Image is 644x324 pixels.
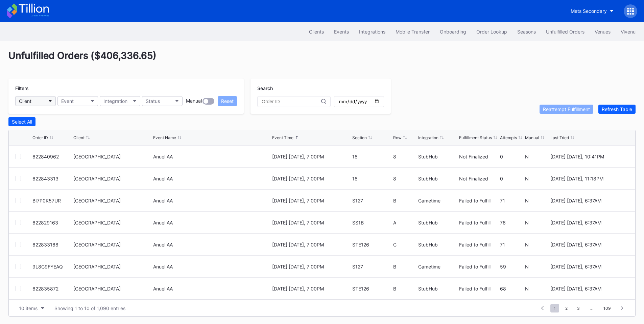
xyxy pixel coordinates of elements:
[186,98,202,105] div: Manual
[500,264,523,269] div: 59
[500,286,523,291] div: 68
[517,29,536,35] div: Seasons
[459,154,498,159] div: Not Finalized
[418,286,457,291] div: StubHub
[590,25,616,38] button: Venues
[352,154,391,159] div: 18
[257,85,384,91] div: Search
[352,135,367,140] div: Section
[566,5,619,17] button: Mets Secondary
[218,96,237,106] button: Reset
[352,286,391,291] div: STE126
[550,264,628,269] div: [DATE] [DATE], 6:37AM
[272,264,350,269] div: [DATE] [DATE], 7:00PM
[550,135,569,140] div: Last Tried
[153,242,173,247] div: Anuel AA
[585,305,599,311] div: ...
[262,99,321,104] input: Order ID
[459,176,498,181] div: Not Finalized
[153,154,173,159] div: Anuel AA
[272,154,350,159] div: [DATE] [DATE], 7:00PM
[500,242,523,247] div: 71
[73,242,151,247] div: [GEOGRAPHIC_DATA]
[393,154,416,159] div: 8
[595,29,611,35] div: Venues
[272,242,350,247] div: [DATE] [DATE], 7:00PM
[543,106,590,112] div: Reattempt Fulfillment
[459,242,498,247] div: Failed to Fulfill
[602,106,632,112] div: Refresh Table
[525,176,548,181] div: N
[459,198,498,203] div: Failed to Fulfill
[525,286,548,291] div: N
[153,135,176,140] div: Event Name
[73,135,85,140] div: Client
[32,198,61,203] a: BI7P0K57UR
[550,176,628,181] div: [DATE] [DATE], 11:18PM
[540,105,593,114] button: Reattempt Fulfillment
[471,25,512,38] button: Order Lookup
[616,25,641,38] a: Vivenu
[153,176,173,181] div: Anuel AA
[73,154,151,159] div: [GEOGRAPHIC_DATA]
[73,198,151,203] div: [GEOGRAPHIC_DATA]
[550,304,559,312] span: 1
[272,135,293,140] div: Event Time
[359,29,385,35] div: Integrations
[73,176,151,181] div: [GEOGRAPHIC_DATA]
[73,220,151,225] div: [GEOGRAPHIC_DATA]
[525,154,548,159] div: N
[418,135,438,140] div: Integration
[476,29,507,35] div: Order Lookup
[393,220,416,225] div: A
[32,135,48,140] div: Order ID
[32,242,58,247] a: 622833168
[153,198,173,203] div: Anuel AA
[15,96,56,106] button: Client
[418,264,457,269] div: Gametime
[541,25,590,38] button: Unfulfilled Orders
[459,286,498,291] div: Failed to Fulfill
[418,242,457,247] div: StubHub
[334,29,349,35] div: Events
[393,242,416,247] div: C
[525,198,548,203] div: N
[32,264,63,269] a: 9L8G9FYEAQ
[8,50,636,70] div: Unfulfilled Orders ( $406,336.65 )
[103,98,127,104] div: Integration
[418,154,457,159] div: StubHub
[32,176,58,181] a: 622843313
[221,98,234,104] div: Reset
[500,135,517,140] div: Attempts
[459,220,498,225] div: Failed to Fulfill
[304,25,329,38] button: Clients
[435,25,471,38] button: Onboarding
[598,105,636,114] button: Refresh Table
[574,304,583,312] span: 3
[512,25,541,38] a: Seasons
[390,25,435,38] a: Mobile Transfer
[329,25,354,38] button: Events
[73,286,151,291] div: [GEOGRAPHIC_DATA]
[418,176,457,181] div: StubHub
[525,135,539,140] div: Manual
[600,304,614,312] span: 109
[272,286,350,291] div: [DATE] [DATE], 7:00PM
[393,286,416,291] div: B
[525,264,548,269] div: N
[32,286,58,291] a: 622835872
[57,96,98,106] button: Event
[354,25,390,38] button: Integrations
[272,176,350,181] div: [DATE] [DATE], 7:00PM
[571,8,607,14] div: Mets Secondary
[142,96,183,106] button: Status
[352,264,391,269] div: S127
[393,198,416,203] div: B
[525,242,548,247] div: N
[440,29,466,35] div: Onboarding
